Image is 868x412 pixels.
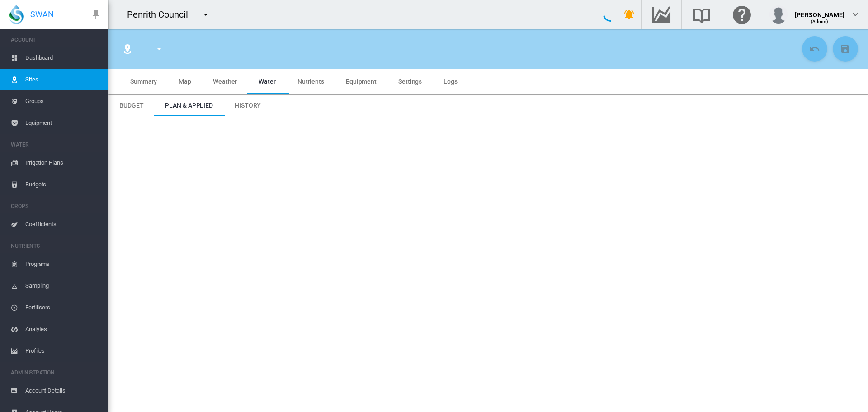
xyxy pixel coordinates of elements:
span: Dashboard [25,47,101,69]
span: Budget [119,102,143,109]
md-icon: icon-chevron-down [850,9,861,20]
md-icon: icon-map-marker-radius [122,43,133,54]
span: Equipment [25,112,101,134]
span: CROPS [11,199,101,213]
img: profile.jpg [769,5,788,24]
span: Groups [25,90,101,112]
md-icon: icon-menu-down [200,9,211,20]
button: Cancel Changes [802,36,827,62]
md-icon: Go to the Data Hub [651,9,672,20]
span: Water [259,78,276,85]
md-icon: icon-menu-down [154,43,165,54]
span: Programs [25,253,101,275]
img: SWAN-Landscape-Logo-Colour-drop.png [9,5,24,24]
div: [PERSON_NAME] [795,7,844,16]
span: Nutrients [297,78,324,85]
span: Plan & Applied [165,102,213,109]
span: Coefficients [25,213,101,235]
span: Fertilisers [25,297,101,318]
md-icon: icon-pin [90,9,101,20]
span: Equipment [346,78,377,85]
span: Settings [398,78,422,85]
span: History [235,102,261,109]
span: Sampling [25,275,101,297]
span: Budgets [25,174,101,195]
button: icon-menu-down [150,40,168,58]
button: icon-menu-down [197,5,215,24]
span: Account Details [25,380,101,402]
span: Sites [25,69,101,90]
span: WATER [11,137,101,152]
span: Irrigation Plans [25,152,101,174]
div: Penrith Council [127,8,196,21]
md-icon: Search the knowledge base [691,9,712,20]
button: icon-bell-ring [620,5,638,24]
span: ACCOUNT [11,33,101,47]
span: SWAN [30,9,54,20]
span: Map [179,78,191,85]
span: Weather [213,78,237,85]
span: Logs [443,78,458,85]
button: Save Changes [833,36,858,62]
span: Summary [130,78,157,85]
span: Profiles [25,340,101,362]
md-icon: icon-undo [809,43,820,54]
md-icon: icon-content-save [840,43,851,54]
span: Analytes [25,318,101,340]
button: Click to go to list of Sites [118,40,137,58]
span: (Admin) [811,19,829,24]
md-icon: Click here for help [731,9,753,20]
md-icon: icon-bell-ring [624,9,635,20]
span: NUTRIENTS [11,239,101,253]
span: ADMINISTRATION [11,365,101,380]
